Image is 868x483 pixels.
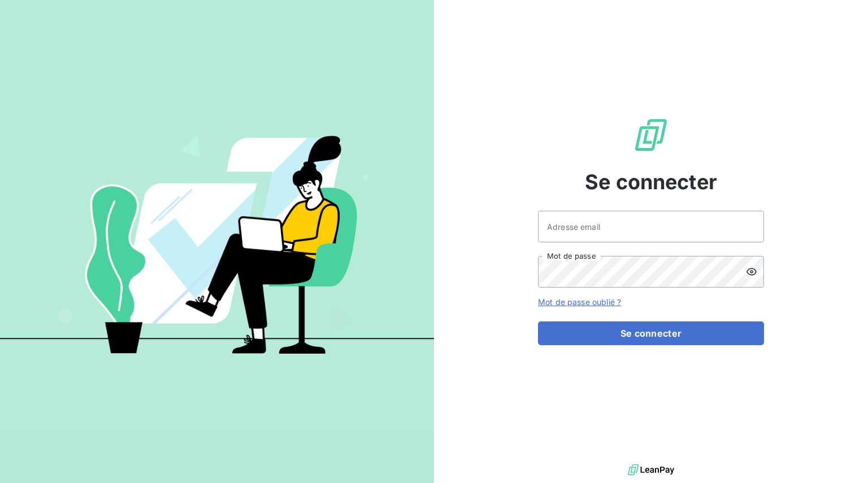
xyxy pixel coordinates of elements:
[633,117,669,153] img: Logo LeanPay
[628,462,674,478] img: logo
[538,211,764,242] input: placeholder
[585,167,717,197] span: Se connecter
[538,297,621,307] a: Mot de passe oublié ?
[538,321,764,345] button: Se connecter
